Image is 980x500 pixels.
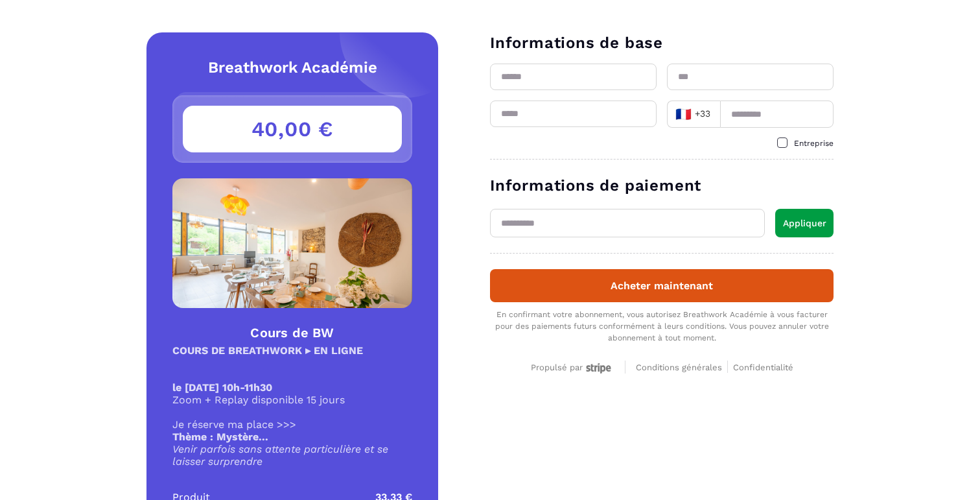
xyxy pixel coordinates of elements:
[490,269,834,302] button: Acheter maintenant
[531,363,614,374] div: Propulsé par
[636,361,728,373] a: Conditions générales
[714,104,716,124] input: Search for option
[172,324,412,342] h4: Cours de BW
[172,443,388,468] em: Venir parfois sans attente particulière et se laisser surprendre
[667,101,720,128] div: Search for option
[183,106,402,152] h3: 40,00 €
[775,209,834,237] button: Appliquer
[490,309,834,344] div: En confirmant votre abonnement, vous autorisez Breathwork Académie à vous facturer pour des paiem...
[172,394,412,406] p: Zoom + Replay disponible 15 jours
[172,344,363,357] strong: COURS DE BREATHWORK ▸ EN LIGNE
[172,418,296,431] a: Je réserve ma place >>>
[675,105,712,123] span: +33
[172,431,268,443] strong: Thème : Mystère...
[490,175,834,196] h3: Informations de paiement
[733,363,793,372] span: Confidentialité
[172,178,412,308] img: Product Image
[531,361,614,373] a: Propulsé par
[172,58,412,77] h2: Breathwork Académie
[733,361,793,373] a: Confidentialité
[490,32,834,53] h3: Informations de base
[675,105,692,123] span: 🇫🇷
[794,139,834,148] span: Entreprise
[636,363,722,372] span: Conditions générales
[172,381,272,394] strong: le [DATE] 10h-11h30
